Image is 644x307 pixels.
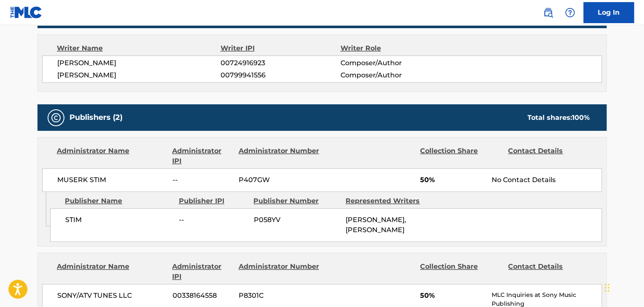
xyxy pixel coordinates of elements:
[346,196,431,206] div: Represented Writers
[10,6,43,19] img: MLC Logo
[420,262,502,282] div: Collection Share
[51,113,61,123] img: Publishers
[583,2,634,23] a: Log In
[420,175,485,185] span: 50%
[239,175,320,185] span: P407GW
[572,114,590,122] span: 100 %
[543,8,553,18] img: search
[57,58,221,68] span: [PERSON_NAME]
[239,291,320,301] span: P8301C
[340,70,449,80] span: Composer/Author
[508,146,590,166] div: Contact Details
[57,175,166,185] span: MUSERK STIM
[565,8,575,18] img: help
[172,262,232,282] div: Administrator IPI
[57,291,166,301] span: SONY/ATV TUNES LLC
[57,146,166,166] div: Administrator Name
[221,58,340,68] span: 00724916923
[172,146,232,166] div: Administrator IPI
[562,4,578,21] div: Help
[340,58,449,68] span: Composer/Author
[238,262,320,282] div: Administrator Number
[253,196,339,206] div: Publisher Number
[57,262,166,282] div: Administrator Name
[527,113,590,123] div: Total shares:
[540,4,556,21] a: Public Search
[221,43,341,53] div: Writer IPI
[238,146,320,166] div: Administrator Number
[420,146,502,166] div: Collection Share
[602,267,644,307] iframe: Chat Widget
[420,291,485,301] span: 50%
[65,215,173,225] span: STIM
[604,275,609,300] div: Drag
[69,113,122,122] h5: Publishers (2)
[179,215,247,225] span: --
[65,196,172,206] div: Publisher Name
[346,216,406,234] span: [PERSON_NAME], [PERSON_NAME]
[173,175,232,185] span: --
[173,291,232,301] span: 00338164558
[178,196,247,206] div: Publisher IPI
[253,215,339,225] span: P058YV
[57,70,221,80] span: [PERSON_NAME]
[340,43,449,53] div: Writer Role
[57,43,221,53] div: Writer Name
[221,70,340,80] span: 00799941556
[492,175,601,185] div: No Contact Details
[508,262,590,282] div: Contact Details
